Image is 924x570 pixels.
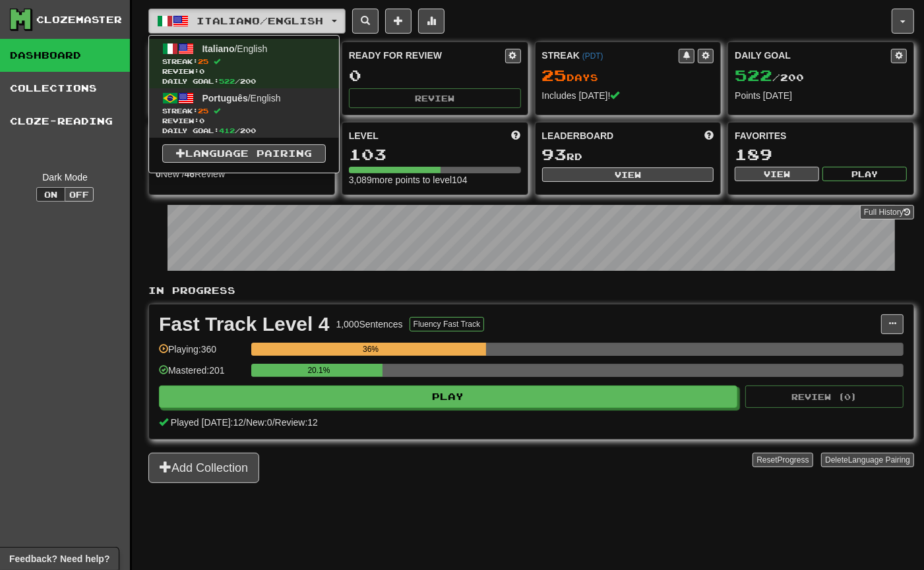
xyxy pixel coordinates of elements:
[704,129,714,142] span: This week in points, UTC
[542,145,567,163] span: 93
[202,43,268,54] span: / English
[148,453,259,483] button: Add Collection
[410,317,484,331] button: Fluency Fast Track
[352,9,379,34] button: Search sentences
[162,126,326,136] span: Daily Goal: / 200
[860,205,914,219] a: Full History
[171,417,243,428] span: Played [DATE]: 12
[36,13,122,26] div: Clozemaster
[219,77,235,85] span: 522
[582,51,603,61] a: (PDT)
[735,129,907,142] div: Favorites
[202,43,235,54] span: Italiano
[542,129,614,142] span: Leaderboard
[159,314,330,334] div: Fast Track Level 4
[735,66,772,84] span: 522
[349,49,505,62] div: Ready for Review
[272,417,275,428] span: /
[735,146,907,163] div: 189
[848,455,910,465] span: Language Pairing
[542,66,567,84] span: 25
[149,39,339,88] a: Italiano/EnglishStreak:25 Review:0Daily Goal:522/200
[255,343,486,356] div: 36%
[219,127,235,134] span: 412
[198,57,208,65] span: 25
[197,15,324,26] span: Italiano / English
[735,167,819,181] button: View
[162,106,326,116] span: Streak:
[156,169,161,179] strong: 0
[159,385,737,408] button: Play
[542,89,714,102] div: Includes [DATE]!
[336,318,403,331] div: 1,000 Sentences
[745,385,904,408] button: Review (0)
[148,284,914,297] p: In Progress
[778,455,809,465] span: Progress
[185,169,195,179] strong: 46
[542,167,714,182] button: View
[349,88,521,108] button: Review
[542,49,679,62] div: Streak
[512,129,521,142] span: Score more points to level up
[542,67,714,84] div: Day s
[349,173,521,186] div: 3,089 more points to level 104
[821,453,914,467] button: DeleteLanguage Pairing
[246,417,272,428] span: New: 0
[349,146,521,163] div: 103
[36,187,65,202] button: On
[65,187,94,202] button: Off
[159,364,245,385] div: Mastered: 201
[735,72,804,83] span: / 200
[156,167,328,181] div: New / Review
[735,89,907,102] div: Points [DATE]
[349,67,521,84] div: 0
[148,9,346,34] button: Italiano/English
[385,9,412,34] button: Add sentence to collection
[162,116,326,126] span: Review: 0
[255,364,383,377] div: 20.1%
[202,93,248,103] span: Português
[162,144,326,163] a: Language Pairing
[202,93,281,103] span: / English
[542,146,714,163] div: rd
[159,343,245,364] div: Playing: 360
[753,453,813,467] button: ResetProgress
[198,107,208,115] span: 25
[822,167,907,181] button: Play
[349,129,379,142] span: Level
[162,76,326,86] span: Daily Goal: / 200
[162,67,326,76] span: Review: 0
[149,88,339,138] a: Português/EnglishStreak:25 Review:0Daily Goal:412/200
[162,57,326,67] span: Streak:
[10,171,120,184] div: Dark Mode
[9,552,109,565] span: Open feedback widget
[735,49,891,63] div: Daily Goal
[243,417,246,428] span: /
[275,417,318,428] span: Review: 12
[418,9,445,34] button: More stats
